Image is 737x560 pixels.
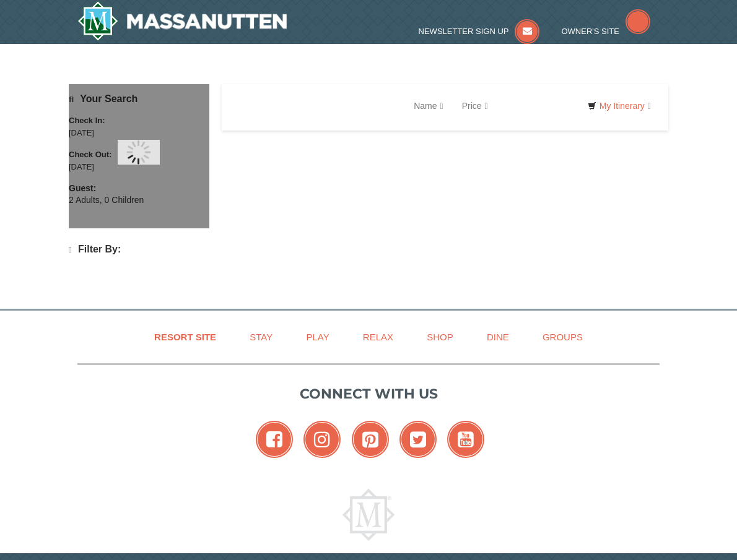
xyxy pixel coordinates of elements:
[234,323,288,351] a: Stay
[471,323,525,351] a: Dine
[77,384,660,404] p: Connect with us
[561,27,619,36] span: Owner's Site
[561,27,650,36] a: Owner's Site
[77,1,287,41] a: Massanutten Resort
[347,323,409,351] a: Relax
[290,323,344,351] a: Play
[527,323,598,351] a: Groups
[69,244,209,256] h4: Filter By:
[77,1,287,41] img: Massanutten Resort Logo
[126,140,151,165] img: wait gif
[580,97,659,115] a: My Itinerary
[419,27,540,36] a: Newsletter Sign Up
[139,323,232,351] a: Resort Site
[453,93,497,118] a: Price
[411,323,469,351] a: Shop
[342,489,395,541] img: Massanutten Resort Logo
[419,27,509,36] span: Newsletter Sign Up
[404,93,452,118] a: Name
